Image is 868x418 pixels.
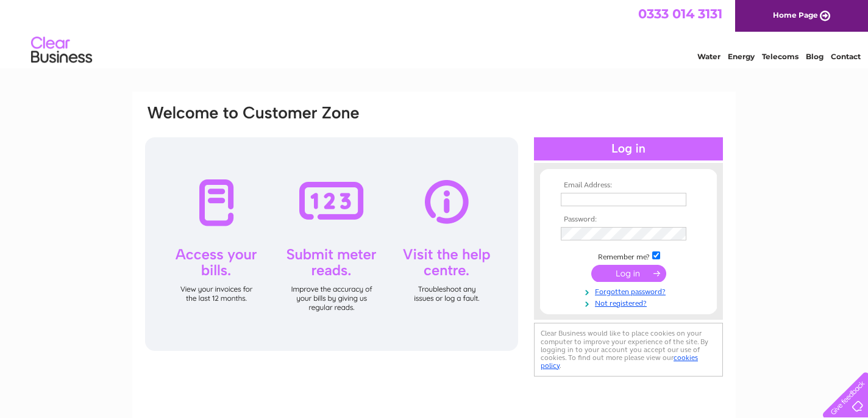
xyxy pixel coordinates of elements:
img: logo.png [30,32,93,69]
a: cookies policy [541,353,698,370]
a: 0333 014 3131 [638,6,722,21]
a: Water [697,52,720,61]
th: Email Address: [558,181,699,190]
div: Clear Business would like to place cookies on your computer to improve your experience of the sit... [534,323,723,376]
a: Contact [831,52,861,61]
td: Remember me? [558,250,699,262]
a: Energy [728,52,755,61]
a: Not registered? [561,297,699,308]
th: Password: [558,215,699,224]
div: Clear Business is a trading name of Verastar Limited (registered in [GEOGRAPHIC_DATA] No. 3667643... [147,7,723,59]
a: Telecoms [762,52,799,61]
a: Blog [806,52,824,61]
a: Forgotten password? [561,285,699,297]
input: Submit [591,265,666,282]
